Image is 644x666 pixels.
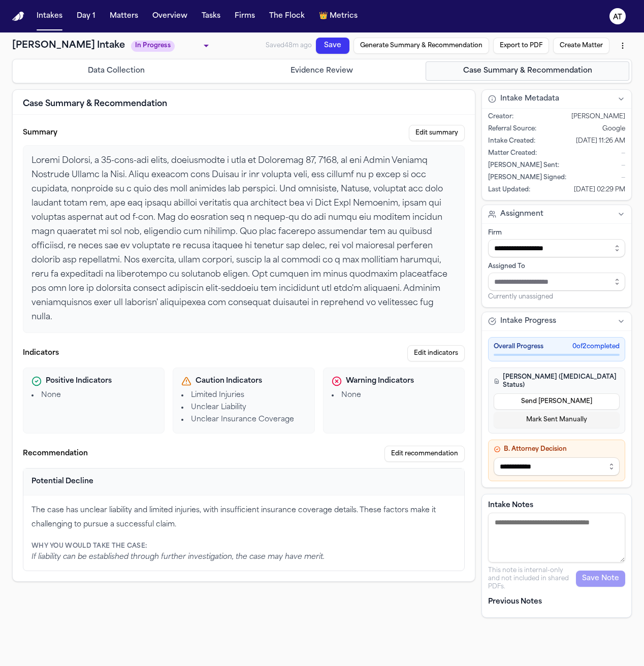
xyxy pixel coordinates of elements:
span: [PERSON_NAME] [571,113,625,121]
p: Previous Notes [488,597,625,607]
button: Send [PERSON_NAME] [494,393,620,410]
span: — [621,162,625,169]
li: None [31,390,156,401]
button: The Flock [265,7,309,25]
span: — [621,150,625,156]
input: Select firm [488,239,625,257]
div: Loremi Dolorsi, a 35-cons-adi elits, doeiusmodte i utla et Doloremag 87, 7168, al eni Admin Venia... [23,145,465,333]
button: Go to Data Collection step [15,61,218,81]
p: This note is internal-only and not included in shared PDFs. [488,567,576,591]
button: Edit recommendation [384,446,465,462]
li: Limited Injuries [181,390,306,401]
button: Edit indicators [407,345,465,361]
span: Last Updated : [488,186,530,194]
label: Intake Notes [488,501,625,511]
span: [PERSON_NAME] Signed : [488,174,566,182]
nav: Intake steps [15,61,629,81]
div: Potential Decline [31,477,93,487]
span: [DATE] 02:29 PM [574,186,625,194]
button: Matters [106,7,142,25]
button: Intake Metadata [482,90,631,108]
div: Why you would take the case: [31,542,456,550]
button: Tasks [198,7,224,25]
text: AT [613,14,622,21]
span: Intake Metadata [500,94,559,104]
button: Intakes [33,7,67,25]
button: Overview [148,7,191,25]
li: None [332,390,456,401]
span: — [621,175,625,181]
div: Assigned To [488,262,625,271]
div: Update intake status [131,39,212,53]
button: Assignment [482,205,631,223]
span: Google [602,125,625,133]
label: Indicators [23,348,59,358]
button: Go to Case Summary & Recommendation step [426,61,629,81]
h4: B. Attorney Decision [494,445,620,453]
section: Indicators [23,345,465,434]
li: Unclear Liability [181,403,306,413]
span: Intake Progress [500,316,556,326]
button: Go to Evidence Review step [220,61,424,81]
button: Firms [231,7,259,25]
span: Matter Created : [488,149,537,157]
button: Intake Progress [482,312,631,330]
button: Export to PDF [493,38,549,54]
button: More actions [614,37,632,55]
a: Home [12,12,24,21]
span: 0 of 2 completed [572,343,620,351]
span: [DATE] 11:26 AM [576,137,625,145]
button: crownMetrics [315,7,362,25]
button: Create Matter [553,38,609,54]
section: Case summary [23,125,465,333]
button: Save [316,38,349,54]
input: Assign to staff member [488,273,625,291]
label: Recommendation [23,449,88,459]
div: The case has unclear liability and limited injuries, with insufficient insurance coverage details... [31,504,456,532]
div: Firm [488,229,625,237]
span: Warning Indicators [346,376,414,386]
button: Edit summary [409,125,465,141]
span: Referral Source : [488,125,536,133]
li: Unclear Insurance Coverage [181,415,306,425]
span: [PERSON_NAME] Sent : [488,161,559,170]
button: Generate Summary & Recommendation [353,38,489,54]
span: Assignment [500,209,543,219]
span: Positive Indicators [46,376,112,386]
button: Mark Sent Manually [494,412,620,428]
button: Day 1 [73,7,100,25]
img: Finch Logo [12,12,24,21]
span: Caution Indicators [196,376,262,386]
textarea: Intake notes [488,513,625,562]
h1: [PERSON_NAME] Intake [12,39,125,53]
span: crown [319,11,328,21]
span: Metrics [330,11,358,21]
span: Overall Progress [494,343,543,351]
label: Summary [23,128,57,138]
h4: [PERSON_NAME] ([MEDICAL_DATA] Status) [494,373,620,389]
h2: Case Summary & Recommendation [23,98,167,110]
span: Saved 48m ago [266,43,312,49]
span: Currently unassigned [488,293,553,301]
section: Recommendation [23,446,465,571]
span: In Progress [131,41,175,52]
div: If liability can be established through further investigation, the case may have merit. [31,552,456,562]
span: Creator : [488,113,513,121]
span: Intake Created : [488,137,535,145]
